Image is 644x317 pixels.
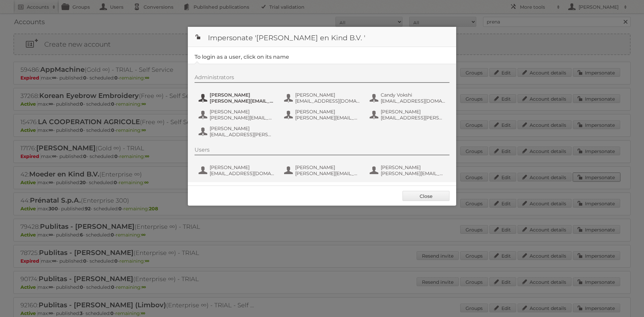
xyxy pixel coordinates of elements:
[381,98,446,104] span: [EMAIL_ADDRESS][DOMAIN_NAME]
[295,170,360,176] span: [PERSON_NAME][EMAIL_ADDRESS][DOMAIN_NAME]
[210,164,275,170] span: [PERSON_NAME]
[198,91,277,105] button: [PERSON_NAME] [PERSON_NAME][EMAIL_ADDRESS][DOMAIN_NAME]
[195,147,449,155] div: Users
[210,98,275,104] span: [PERSON_NAME][EMAIL_ADDRESS][DOMAIN_NAME]
[381,164,446,170] span: [PERSON_NAME]
[369,108,448,121] button: [PERSON_NAME] [EMAIL_ADDRESS][PERSON_NAME][DOMAIN_NAME]
[198,108,277,121] button: [PERSON_NAME] [PERSON_NAME][EMAIL_ADDRESS][DOMAIN_NAME]
[381,170,446,176] span: [PERSON_NAME][EMAIL_ADDRESS][PERSON_NAME][DOMAIN_NAME]
[198,125,277,138] button: [PERSON_NAME] [EMAIL_ADDRESS][PERSON_NAME][DOMAIN_NAME]
[402,191,449,201] a: Close
[381,115,446,121] span: [EMAIL_ADDRESS][PERSON_NAME][DOMAIN_NAME]
[295,164,360,170] span: [PERSON_NAME]
[369,164,448,177] button: [PERSON_NAME] [PERSON_NAME][EMAIL_ADDRESS][PERSON_NAME][DOMAIN_NAME]
[210,115,275,121] span: [PERSON_NAME][EMAIL_ADDRESS][DOMAIN_NAME]
[198,164,277,177] button: [PERSON_NAME] [EMAIL_ADDRESS][DOMAIN_NAME]
[195,74,449,83] div: Administrators
[369,91,448,105] button: Candy Vokshi [EMAIL_ADDRESS][DOMAIN_NAME]
[295,92,360,98] span: [PERSON_NAME]
[210,170,275,176] span: [EMAIL_ADDRESS][DOMAIN_NAME]
[295,115,360,121] span: [PERSON_NAME][EMAIL_ADDRESS][DOMAIN_NAME]
[210,92,275,98] span: [PERSON_NAME]
[210,109,275,115] span: [PERSON_NAME]
[195,54,289,60] legend: To login as a user, click on its name
[381,109,446,115] span: [PERSON_NAME]
[283,108,362,121] button: [PERSON_NAME] [PERSON_NAME][EMAIL_ADDRESS][DOMAIN_NAME]
[283,164,362,177] button: [PERSON_NAME] [PERSON_NAME][EMAIL_ADDRESS][DOMAIN_NAME]
[295,109,360,115] span: [PERSON_NAME]
[188,27,456,47] h1: Impersonate '[PERSON_NAME] en Kind B.V. '
[210,131,275,138] span: [EMAIL_ADDRESS][PERSON_NAME][DOMAIN_NAME]
[210,125,275,131] span: [PERSON_NAME]
[381,92,446,98] span: Candy Vokshi
[295,98,360,104] span: [EMAIL_ADDRESS][DOMAIN_NAME]
[283,91,362,105] button: [PERSON_NAME] [EMAIL_ADDRESS][DOMAIN_NAME]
